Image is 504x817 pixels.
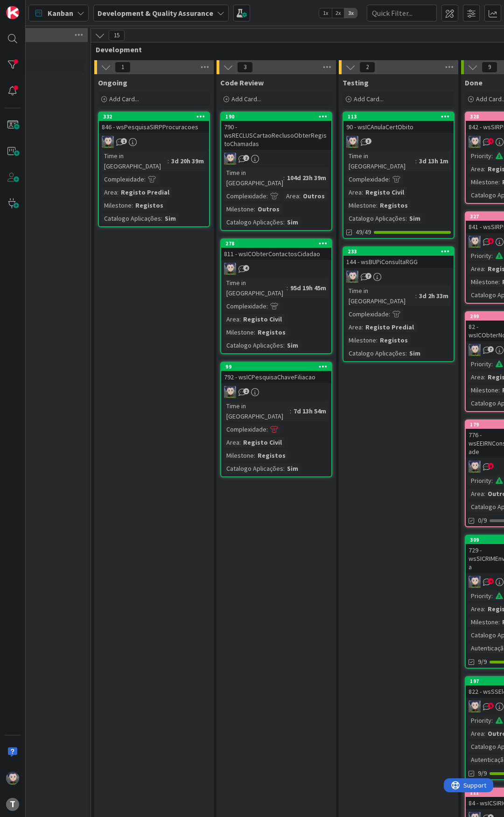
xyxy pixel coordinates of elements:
[343,121,454,133] div: 90 - wsICAnulaCertObito
[254,204,255,214] span: :
[237,62,253,73] span: 3
[224,278,287,298] div: Time in [GEOGRAPHIC_DATA]
[99,112,209,121] div: 332
[488,703,494,709] span: 5
[266,301,268,311] span: :
[224,437,239,447] div: Area
[469,715,491,726] div: Priority
[221,371,331,383] div: 792 - wsICPesquisaChaveFiliacao
[354,95,384,103] span: Add Card...
[343,271,454,283] div: LS
[343,112,454,121] div: 113
[406,348,407,358] span: :
[488,578,494,584] span: 4
[162,213,178,223] div: Sim
[376,335,378,345] span: :
[376,200,378,210] span: :
[415,291,417,301] span: :
[283,340,285,350] span: :
[363,187,406,197] div: Registo Civil
[356,227,371,237] span: 49/49
[346,322,362,332] div: Area
[224,263,236,275] img: LS
[498,617,500,627] span: :
[389,174,390,184] span: :
[231,95,261,103] span: Add Card...
[221,363,331,371] div: 99
[348,248,454,255] div: 233
[469,251,491,261] div: Priority
[343,256,454,268] div: 144 - wsBUPiConsultaRGG
[224,401,290,421] div: Time in [GEOGRAPHIC_DATA]
[488,463,494,469] span: 6
[346,271,358,283] img: LS
[266,191,268,201] span: :
[469,236,481,248] img: LS
[469,372,484,382] div: Area
[285,217,301,227] div: Sim
[491,475,493,486] span: :
[109,95,139,103] span: Add Card...
[469,277,498,287] div: Milestone
[243,155,249,161] span: 2
[469,344,481,356] img: LS
[255,327,288,337] div: Registos
[221,239,331,248] div: 278
[365,138,371,144] span: 3
[469,385,498,395] div: Milestone
[224,301,266,311] div: Complexidade
[224,450,254,461] div: Milestone
[239,314,241,324] span: :
[283,173,285,183] span: :
[484,164,485,174] span: :
[241,314,284,324] div: Registo Civil
[221,363,331,383] div: 99792 - wsICPesquisaChaveFiliacao
[469,151,491,161] div: Priority
[132,200,133,210] span: :
[346,348,406,358] div: Catalogo Aplicações
[291,406,329,416] div: 7d 13h 54m
[343,247,454,268] div: 233144 - wsBUPiConsultaRGG
[332,8,344,18] span: 2x
[221,248,331,260] div: 811 - wsICObterContactosCidadao
[225,363,331,370] div: 99
[378,335,410,345] div: Registos
[221,386,331,398] div: LS
[243,265,249,271] span: 4
[469,461,481,473] img: LS
[491,715,493,726] span: :
[346,286,415,306] div: Time in [GEOGRAPHIC_DATA]
[343,112,454,133] div: 11390 - wsICAnulaCertObito
[103,113,209,120] div: 332
[225,240,331,247] div: 278
[224,424,266,434] div: Complexidade
[346,200,376,210] div: Milestone
[478,768,487,778] span: 9/9
[469,489,484,499] div: Area
[469,475,491,486] div: Priority
[266,424,268,434] span: :
[346,151,415,171] div: Time in [GEOGRAPHIC_DATA]
[99,112,209,133] div: 332846 - wsPesquisaSIRPProcuracoes
[484,604,485,614] span: :
[343,247,454,256] div: 233
[407,213,423,223] div: Sim
[469,164,484,174] div: Area
[254,327,255,337] span: :
[389,309,390,319] span: :
[224,314,239,324] div: Area
[254,450,255,461] span: :
[498,385,500,395] span: :
[406,213,407,223] span: :
[283,217,285,227] span: :
[168,156,169,166] span: :
[319,8,332,18] span: 1x
[48,7,73,19] span: Kanban
[224,168,283,188] div: Time in [GEOGRAPHIC_DATA]
[241,437,284,447] div: Registo Civil
[359,62,375,73] span: 2
[478,516,487,525] span: 0/9
[482,62,497,73] span: 9
[6,772,19,785] img: LS
[346,187,362,197] div: Area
